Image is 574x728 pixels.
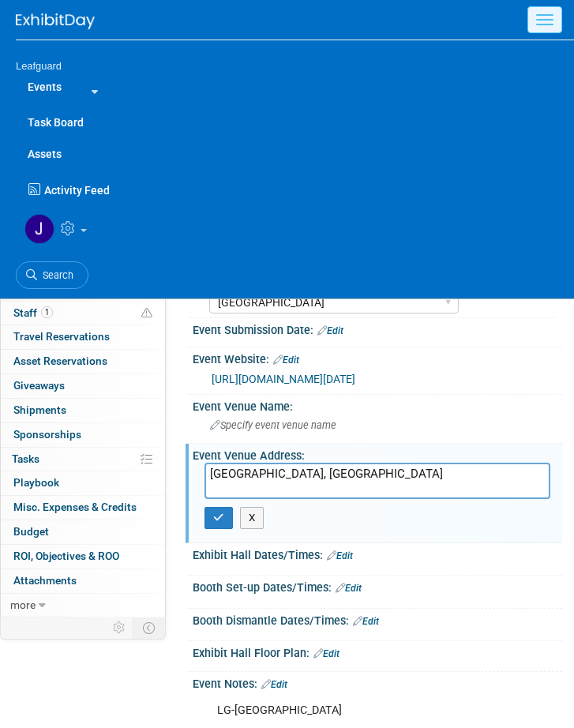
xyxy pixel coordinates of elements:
a: Assets [16,138,574,170]
a: Edit [273,355,299,366]
span: Specify event venue name [210,419,336,431]
a: Misc. Expenses & Credits [1,496,165,520]
div: Exhibit Hall Floor Plan: [193,641,562,662]
div: Event Venue Name: [193,395,562,415]
div: Event Venue Address: [193,444,562,463]
span: Shipments [13,403,66,416]
a: Shipments [1,399,165,422]
div: Booth Set-up Dates/Times: [193,576,562,596]
div: Event Notes: [193,672,562,692]
div: Booth Dismantle Dates/Times: [193,609,562,629]
span: Search [37,269,73,281]
a: Staff1 [1,302,165,325]
span: ROI, Objectives & ROO [13,550,119,562]
a: Edit [327,550,353,561]
a: Edit [353,616,379,627]
span: Activity Feed [44,184,110,197]
a: Asset Reservations [1,350,165,373]
a: Edit [313,648,340,659]
a: ROI, Objectives & ROO [1,545,165,569]
a: Sponsorships [1,423,165,447]
span: Budget [13,525,49,538]
div: LG-[GEOGRAPHIC_DATA] [206,695,533,726]
img: ExhibitDay [16,13,95,29]
a: Search [16,261,88,289]
span: Playbook [13,476,59,489]
a: Tasks [1,448,165,471]
div: Event Submission Date: [193,318,562,339]
span: Potential Scheduling Conflict -- at least one attendee is tagged in another overlapping event. [141,306,152,321]
a: Edit [336,583,362,594]
span: Travel Reservations [13,330,110,343]
span: Staff [13,306,53,319]
span: Attachments [13,574,77,587]
a: Activity Feed [24,170,574,202]
a: [URL][DOMAIN_NAME][DATE] [212,373,355,385]
a: Edit [261,679,287,690]
span: Giveaways [13,379,65,392]
span: Asset Reservations [13,355,107,367]
span: Misc. Expenses & Credits [13,501,137,513]
span: more [10,599,36,611]
a: Task Board [16,107,574,138]
button: Menu [527,6,562,33]
a: Edit [317,325,343,336]
a: Giveaways [1,374,165,398]
a: Playbook [1,471,165,495]
span: Sponsorships [13,428,81,441]
div: Event Website: [193,347,562,368]
td: Personalize Event Tab Strip [106,617,133,638]
a: Budget [1,520,165,544]
a: Attachments [1,569,165,593]
img: Joey Egbert [24,214,54,244]
a: more [1,594,165,617]
span: Leafguard [16,60,62,72]
td: Toggle Event Tabs [133,617,166,638]
a: Events [16,71,73,103]
span: 1 [41,306,53,318]
button: X [240,507,264,529]
a: Travel Reservations [1,325,165,349]
span: Tasks [12,452,39,465]
div: Exhibit Hall Dates/Times: [193,543,562,564]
